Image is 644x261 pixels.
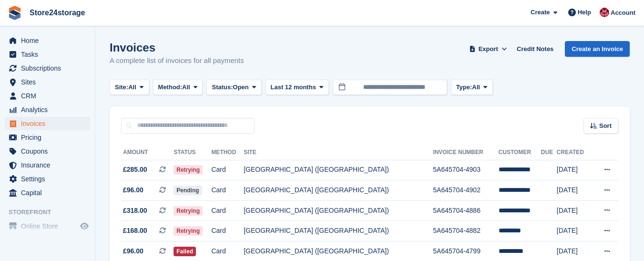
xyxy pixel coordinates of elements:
span: Failed [174,247,196,256]
a: menu [5,172,90,186]
button: Site: All [110,80,149,95]
span: Export [479,44,498,54]
span: Retrying [174,206,203,216]
span: Type: [456,83,472,92]
span: Sites [21,75,78,89]
span: Insurance [21,158,78,172]
span: Site: [115,83,128,92]
span: Home [21,34,78,47]
span: All [182,83,190,92]
th: Method [211,145,244,160]
span: Subscriptions [21,62,78,75]
a: menu [5,89,90,103]
span: Online Store [21,219,78,233]
span: Sort [599,121,612,131]
p: A complete list of invoices for all payments [110,55,244,66]
a: Credit Notes [513,41,557,57]
td: 5A645704-4902 [433,180,498,201]
a: menu [5,131,90,144]
span: All [472,83,480,92]
span: Pending [174,186,202,195]
span: Open [233,83,249,92]
td: 5A645704-4903 [433,160,498,180]
td: [DATE] [557,160,592,180]
th: Invoice Number [433,145,498,160]
td: Card [211,180,244,201]
span: CRM [21,89,78,103]
span: Invoices [21,117,78,130]
a: Store24storage [26,5,89,21]
span: £285.00 [123,165,147,175]
a: Create an Invoice [565,41,630,57]
th: Due [541,145,557,160]
span: £96.00 [123,246,143,256]
h1: Invoices [110,41,244,54]
th: Created [557,145,592,160]
span: Account [611,8,635,18]
td: [GEOGRAPHIC_DATA] ([GEOGRAPHIC_DATA]) [244,221,433,241]
td: [DATE] [557,200,592,221]
button: Method: All [153,80,203,95]
td: 5A645704-4882 [433,221,498,241]
a: menu [5,34,90,47]
td: [GEOGRAPHIC_DATA] ([GEOGRAPHIC_DATA]) [244,200,433,221]
span: All [128,83,136,92]
a: menu [5,62,90,75]
a: menu [5,75,90,89]
a: menu [5,117,90,130]
a: menu [5,158,90,172]
a: menu [5,48,90,61]
button: Last 12 months [266,80,329,95]
td: [GEOGRAPHIC_DATA] ([GEOGRAPHIC_DATA]) [244,180,433,201]
a: menu [5,145,90,158]
span: Storefront [9,208,95,217]
span: £96.00 [123,185,143,195]
a: Preview store [79,220,90,232]
span: Capital [21,186,78,199]
button: Export [467,41,509,57]
th: Amount [121,145,174,160]
th: Site [244,145,433,160]
td: Card [211,200,244,221]
td: 5A645704-4886 [433,200,498,221]
span: Status: [212,83,233,92]
img: Mandy Huges [600,8,609,17]
td: [GEOGRAPHIC_DATA] ([GEOGRAPHIC_DATA]) [244,160,433,180]
td: [DATE] [557,180,592,201]
span: Retrying [174,165,203,175]
span: Retrying [174,226,203,236]
span: £318.00 [123,206,147,216]
img: stora-icon-8386f47178a22dfd0bd8f6a31ec36ba5ce8667c1dd55bd0f319d3a0aa187defe.svg [8,6,22,20]
span: Create [531,8,550,17]
span: £168.00 [123,226,147,236]
span: Pricing [21,131,78,144]
span: Method: [158,83,183,92]
td: [DATE] [557,221,592,241]
a: menu [5,103,90,116]
span: Tasks [21,48,78,61]
span: Settings [21,172,78,186]
th: Status [174,145,211,160]
button: Status: Open [206,80,261,95]
th: Customer [499,145,541,160]
a: menu [5,186,90,199]
td: Card [211,160,244,180]
span: Last 12 months [271,83,316,92]
span: Coupons [21,145,78,158]
button: Type: All [451,80,493,95]
td: Card [211,221,244,241]
a: menu [5,219,90,233]
span: Analytics [21,103,78,116]
span: Help [578,8,591,17]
